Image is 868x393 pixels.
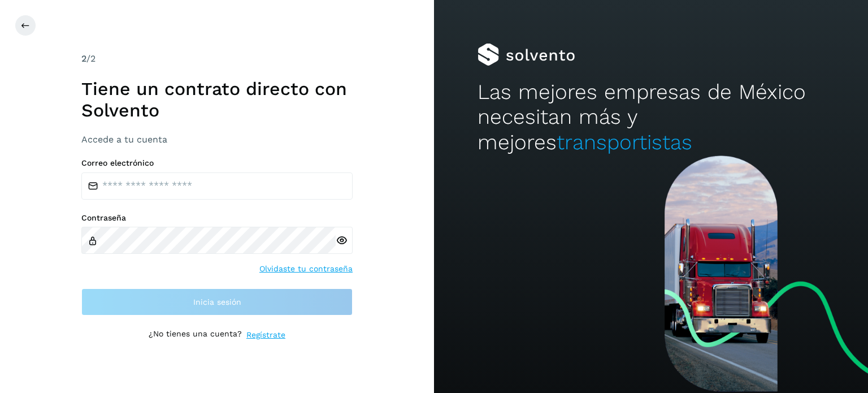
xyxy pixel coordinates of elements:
label: Correo electrónico [81,158,353,168]
a: Regístrate [246,329,285,341]
h3: Accede a tu cuenta [81,134,353,145]
span: 2 [81,53,86,64]
span: transportistas [557,130,692,154]
p: ¿No tienes una cuenta? [149,329,242,341]
button: Inicia sesión [81,288,353,316]
a: Olvidaste tu contraseña [259,263,353,275]
div: /2 [81,52,353,66]
span: Inicia sesión [193,298,241,306]
label: Contraseña [81,213,353,223]
h2: Las mejores empresas de México necesitan más y mejores [478,80,824,155]
h1: Tiene un contrato directo con Solvento [81,78,353,122]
